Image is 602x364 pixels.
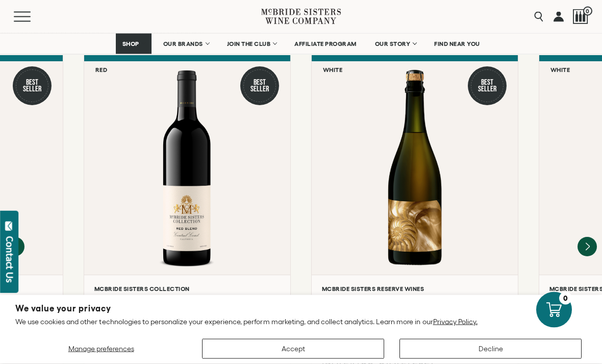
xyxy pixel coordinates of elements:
button: Decline [399,339,582,359]
span: FIND NEAR YOU [434,40,480,47]
a: SHOP [116,34,152,54]
a: AFFILIATE PROGRAM [288,34,363,54]
button: Next [578,237,597,257]
h6: White [550,67,570,74]
h6: McBride Sisters Collection [94,286,280,293]
span: SHOP [122,40,140,47]
a: OUR BRANDS [157,34,215,54]
span: 0 [583,7,592,16]
span: OUR STORY [375,40,411,47]
div: Contact Us [5,236,15,283]
span: Manage preferences [68,345,134,353]
a: JOIN THE CLUB [220,34,283,54]
span: JOIN THE CLUB [227,40,271,47]
button: Mobile Menu Trigger [14,12,51,22]
h2: We value your privacy [15,304,587,313]
button: Accept [202,339,384,359]
a: FIND NEAR YOU [428,34,487,54]
a: Privacy Policy. [433,318,478,326]
span: OUR BRANDS [163,40,203,47]
span: AFFILIATE PROGRAM [294,40,357,47]
h6: McBride Sisters Reserve Wines [322,286,508,293]
a: OUR STORY [368,34,423,54]
p: We use cookies and other technologies to personalize your experience, perform marketing, and coll... [15,317,587,326]
h6: White [323,67,343,74]
div: 0 [559,292,572,305]
h6: Red [95,67,108,74]
button: Manage preferences [15,339,187,359]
